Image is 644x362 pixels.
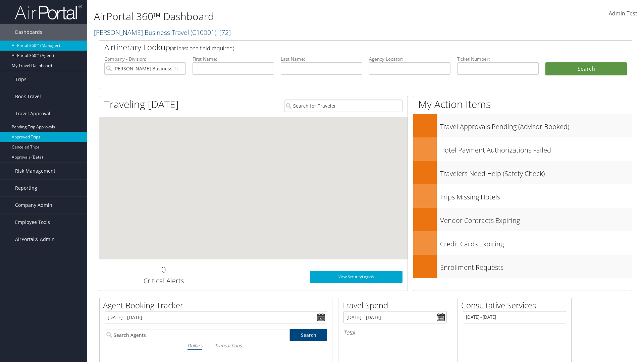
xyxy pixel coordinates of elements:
span: Trips [15,71,26,88]
h2: Agent Booking Tracker [103,300,332,311]
h3: Enrollment Requests [440,259,632,272]
span: Book Travel [15,88,41,105]
a: Credit Cards Expiring [413,231,632,255]
span: Company Admin [15,197,52,214]
a: Vendor Contracts Expiring [413,208,632,231]
label: Ticket Number: [457,56,539,62]
input: Search Agents [105,329,290,341]
h3: Critical Alerts [104,276,223,286]
input: Search for Traveler [284,100,402,112]
a: Search [290,329,327,341]
a: Travel Approvals Pending (Advisor Booked) [413,114,632,137]
div: | [105,341,327,350]
h3: Travelers Need Help (Safety Check) [440,166,632,178]
span: Reporting [15,180,37,196]
i: Dollars [187,342,202,349]
h2: 0 [104,264,223,275]
label: Agency Locator: [369,56,450,62]
h2: Consultative Services [461,300,571,311]
span: Dashboards [15,24,42,41]
h3: Hotel Payment Authorizations Failed [440,142,632,155]
i: Transactions [215,342,241,349]
span: (at least one field required) [170,45,234,52]
h1: My Action Items [413,97,632,111]
span: AirPortal® Admin [15,231,55,248]
h3: Vendor Contracts Expiring [440,213,632,225]
a: Admin Test [609,3,637,24]
label: First Name: [193,56,274,62]
img: airportal-logo.png [15,4,82,20]
button: Search [545,62,627,76]
a: Enrollment Requests [413,255,632,278]
span: ( C10001 ) [191,28,216,37]
a: View SecurityLogic® [310,271,402,283]
a: Trips Missing Hotels [413,184,632,208]
h2: Airtinerary Lookup [104,42,583,53]
h3: Trips Missing Hotels [440,189,632,202]
span: Travel Approval [15,105,50,122]
h3: Travel Approvals Pending (Advisor Booked) [440,119,632,131]
span: Risk Management [15,163,55,179]
a: Hotel Payment Authorizations Failed [413,137,632,161]
h6: Total [343,329,447,336]
h1: AirPortal 360™ Dashboard [94,9,456,23]
h1: Traveling [DATE] [104,97,179,111]
h2: Travel Spend [342,300,452,311]
label: Company - Division: [104,56,186,62]
h3: Credit Cards Expiring [440,236,632,249]
span: Employee Tools [15,214,50,231]
span: , [ 72 ] [216,28,231,37]
a: [PERSON_NAME] Business Travel [94,28,231,37]
span: Admin Test [609,10,637,17]
a: Travelers Need Help (Safety Check) [413,161,632,184]
label: Last Name: [281,56,362,62]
